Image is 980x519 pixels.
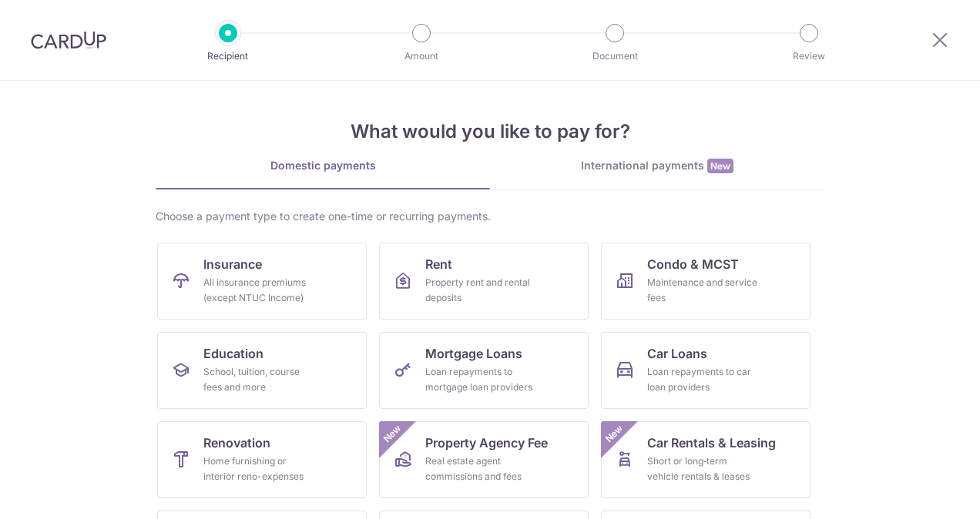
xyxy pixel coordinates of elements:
img: CardUp [31,31,106,49]
span: Condo & MCST [647,255,739,273]
div: Loan repayments to mortgage loan providers [425,364,536,395]
span: Property Agency Fee [425,434,548,452]
div: Property rent and rental deposits [425,275,536,306]
div: Short or long‑term vehicle rentals & leases [647,454,758,484]
a: InsuranceAll insurance premiums (except NTUC Income) [157,243,367,320]
span: Car Rentals & Leasing [647,434,776,452]
div: Home furnishing or interior reno-expenses [203,454,314,484]
span: Rent [425,255,452,273]
p: Recipient [171,49,285,64]
a: Mortgage LoansLoan repayments to mortgage loan providers [379,332,589,409]
div: Maintenance and service fees [647,275,758,306]
a: RenovationHome furnishing or interior reno-expenses [157,421,367,498]
div: Loan repayments to car loan providers [647,364,758,395]
span: New [707,159,733,173]
div: Real estate agent commissions and fees [425,454,536,484]
div: Domestic payments [156,158,490,173]
p: Review [752,49,866,64]
div: Choose a payment type to create one-time or recurring payments. [156,209,824,224]
a: Car Rentals & LeasingShort or long‑term vehicle rentals & leasesNew [601,421,811,498]
h4: What would you like to pay for? [156,118,824,146]
span: Education [203,344,263,363]
a: Property Agency FeeReal estate agent commissions and feesNew [379,421,589,498]
span: New [602,421,627,447]
a: Car LoansLoan repayments to car loan providers [601,332,811,409]
a: EducationSchool, tuition, course fees and more [157,332,367,409]
span: Insurance [203,255,262,273]
div: All insurance premiums (except NTUC Income) [203,275,314,306]
p: Document [558,49,672,64]
span: New [380,421,405,447]
span: Car Loans [647,344,707,363]
span: Mortgage Loans [425,344,522,363]
div: School, tuition, course fees and more [203,364,314,395]
a: RentProperty rent and rental deposits [379,243,589,320]
span: Renovation [203,434,270,452]
a: Condo & MCSTMaintenance and service fees [601,243,811,320]
div: International payments [490,158,824,174]
p: Amount [364,49,478,64]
